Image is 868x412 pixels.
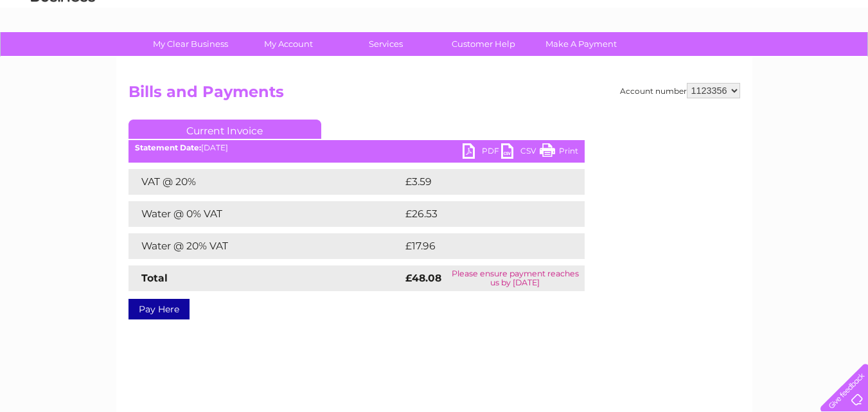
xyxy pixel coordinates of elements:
[402,169,554,195] td: £3.59
[540,143,578,162] a: Print
[135,143,201,152] b: Statement Date:
[131,7,738,62] div: Clear Business is a trading name of Verastar Limited (registered in [GEOGRAPHIC_DATA] No. 3667643...
[128,299,190,319] a: Pay Here
[30,33,96,73] img: logo.png
[710,55,748,64] a: Telecoms
[528,32,634,56] a: Make A Payment
[783,55,814,64] a: Contact
[128,120,321,139] a: Current Invoice
[463,143,501,162] a: PDF
[430,32,536,56] a: Customer Help
[756,55,775,64] a: Blog
[402,201,558,227] td: £26.53
[333,32,439,56] a: Services
[141,272,168,284] strong: Total
[826,55,856,64] a: Log out
[137,32,244,56] a: My Clear Business
[128,233,402,259] td: Water @ 20% VAT
[620,83,740,98] div: Account number
[626,6,714,22] a: 0333 014 3131
[446,265,585,291] td: Please ensure payment reaches us by [DATE]
[642,55,666,64] a: Water
[128,169,402,195] td: VAT @ 20%
[128,201,402,227] td: Water @ 0% VAT
[402,233,558,259] td: £17.96
[235,32,341,56] a: My Account
[405,272,441,284] strong: £48.08
[501,143,540,162] a: CSV
[674,55,702,64] a: Energy
[128,143,585,152] div: [DATE]
[128,83,740,107] h2: Bills and Payments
